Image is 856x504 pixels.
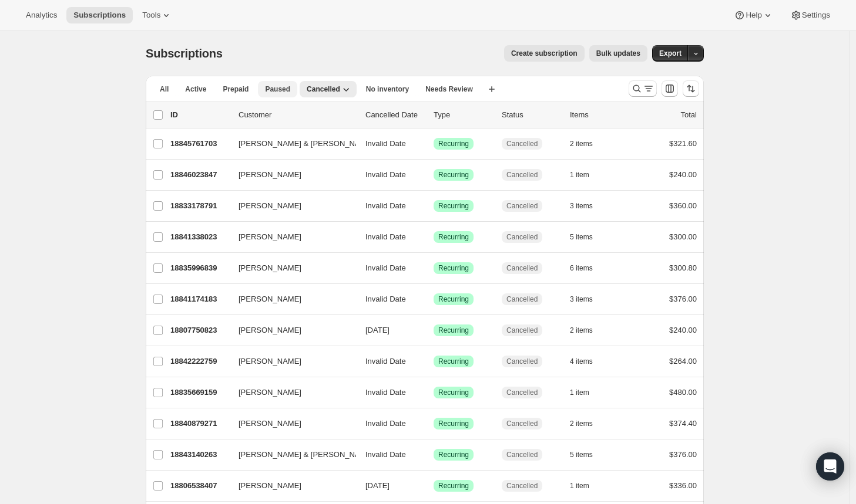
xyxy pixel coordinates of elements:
[307,84,340,94] span: Cancelled
[73,11,126,20] span: Subscriptions
[570,415,606,432] button: 2 items
[727,7,780,23] button: Help
[365,326,390,334] span: [DATE]
[239,387,301,398] span: [PERSON_NAME]
[170,231,229,243] p: 18841338023
[669,295,697,303] span: $376.00
[570,167,602,183] button: 1 item
[802,11,830,20] span: Settings
[365,139,406,148] span: Invalid Date
[438,201,469,211] span: Recurring
[570,139,593,148] span: 2 items
[170,387,229,398] p: 18835669159
[365,232,406,241] span: Invalid Date
[506,201,538,211] span: Cancelled
[570,478,602,494] button: 1 item
[365,109,424,121] p: Cancelled Date
[669,139,697,148] span: $321.60
[170,447,697,463] div: 18843140263[PERSON_NAME] & [PERSON_NAME]Invalid DateSuccessRecurringCancelled5 items$376.00
[506,388,538,397] span: Cancelled
[438,419,469,428] span: Recurring
[570,260,606,276] button: 6 items
[434,109,492,121] div: Type
[170,262,229,274] p: 18835996839
[438,481,469,491] span: Recurring
[160,84,169,94] span: All
[681,109,697,121] p: Total
[170,109,229,121] p: ID
[669,388,697,397] span: $480.00
[506,295,538,304] span: Cancelled
[170,324,229,336] p: 18807750823
[231,383,349,402] button: [PERSON_NAME]
[783,7,837,23] button: Settings
[170,198,697,214] div: 18833178791[PERSON_NAME]Invalid DateSuccessRecurringCancelled3 items$360.00
[570,357,593,366] span: 4 items
[365,170,406,179] span: Invalid Date
[662,80,678,97] button: Customize table column order and visibility
[746,11,761,20] span: Help
[170,200,229,212] p: 18833178791
[506,232,538,242] span: Cancelled
[570,109,629,121] div: Items
[231,134,349,153] button: [PERSON_NAME] & [PERSON_NAME]
[506,170,538,180] span: Cancelled
[570,481,589,491] span: 1 item
[239,109,356,121] p: Customer
[438,295,469,304] span: Recurring
[669,419,697,428] span: $374.40
[669,263,697,272] span: $300.80
[239,418,301,429] span: [PERSON_NAME]
[239,231,301,243] span: [PERSON_NAME]
[170,418,229,429] p: 18840879271
[239,480,301,492] span: [PERSON_NAME]
[669,170,697,179] span: $240.00
[506,450,538,459] span: Cancelled
[231,321,349,340] button: [PERSON_NAME]
[365,419,406,428] span: Invalid Date
[231,228,349,246] button: [PERSON_NAME]
[135,7,179,23] button: Tools
[26,11,57,20] span: Analytics
[570,229,606,245] button: 5 items
[438,139,469,148] span: Recurring
[482,81,501,97] button: Create new view
[504,45,585,62] button: Create subscription
[365,450,406,459] span: Invalid Date
[570,291,606,307] button: 3 items
[170,229,697,245] div: 18841338023[PERSON_NAME]Invalid DateSuccessRecurringCancelled5 items$300.00
[239,169,301,181] span: [PERSON_NAME]
[223,84,249,94] span: Prepaid
[438,326,469,335] span: Recurring
[170,356,229,367] p: 18842222759
[231,414,349,433] button: [PERSON_NAME]
[365,201,406,210] span: Invalid Date
[239,356,301,367] span: [PERSON_NAME]
[570,201,593,211] span: 3 items
[652,45,689,62] button: Export
[239,293,301,305] span: [PERSON_NAME]
[570,198,606,214] button: 3 items
[231,476,349,495] button: [PERSON_NAME]
[170,169,229,181] p: 18846023847
[506,419,538,428] span: Cancelled
[669,357,697,366] span: $264.00
[170,167,697,183] div: 18846023847[PERSON_NAME]Invalid DateSuccessRecurringCancelled1 item$240.00
[506,481,538,491] span: Cancelled
[570,447,606,463] button: 5 items
[239,200,301,212] span: [PERSON_NAME]
[146,47,223,60] span: Subscriptions
[669,232,697,241] span: $300.00
[239,449,374,461] span: [PERSON_NAME] & [PERSON_NAME]
[265,84,290,94] span: Paused
[365,263,406,272] span: Invalid Date
[570,170,589,180] span: 1 item
[170,415,697,432] div: 18840879271[PERSON_NAME]Invalid DateSuccessRecurringCancelled2 items$374.40
[239,262,301,274] span: [PERSON_NAME]
[231,165,349,184] button: [PERSON_NAME]
[365,388,406,397] span: Invalid Date
[231,197,349,215] button: [PERSON_NAME]
[683,80,699,97] button: Sort the results
[438,357,469,366] span: Recurring
[142,11,160,20] span: Tools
